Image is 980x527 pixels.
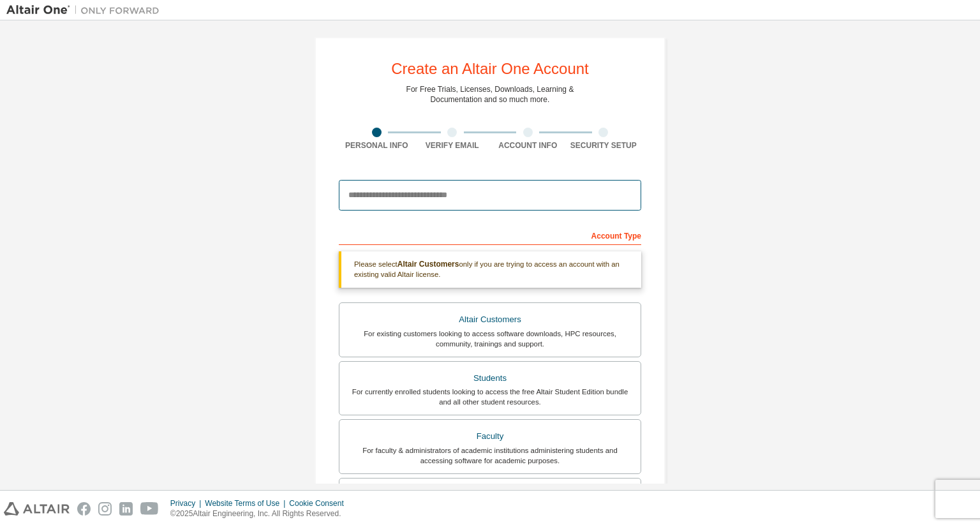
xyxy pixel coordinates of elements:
[339,251,641,288] div: Please select only if you are trying to access an account with an existing valid Altair license.
[490,140,566,151] div: Account Info
[397,260,459,269] b: Altair Customers
[391,61,589,77] div: Create an Altair One Account
[170,498,205,508] div: Privacy
[77,502,91,516] img: facebook.svg
[566,140,642,151] div: Security Setup
[6,4,166,17] img: Altair One
[406,84,574,105] div: For Free Trials, Licenses, Downloads, Learning & Documentation and so much more.
[347,427,633,445] div: Faculty
[140,502,159,516] img: youtube.svg
[339,225,641,245] div: Account Type
[119,502,133,516] img: linkedin.svg
[347,369,633,387] div: Students
[347,311,633,329] div: Altair Customers
[289,498,351,508] div: Cookie Consent
[347,387,633,407] div: For currently enrolled students looking to access the free Altair Student Edition bundle and all ...
[98,502,112,516] img: instagram.svg
[347,445,633,466] div: For faculty & administrators of academic institutions administering students and accessing softwa...
[4,502,70,516] img: altair_logo.svg
[347,329,633,349] div: For existing customers looking to access software downloads, HPC resources, community, trainings ...
[205,498,289,508] div: Website Terms of Use
[415,140,491,151] div: Verify Email
[339,140,415,151] div: Personal Info
[170,508,352,519] p: © 2025 Altair Engineering, Inc. All Rights Reserved.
